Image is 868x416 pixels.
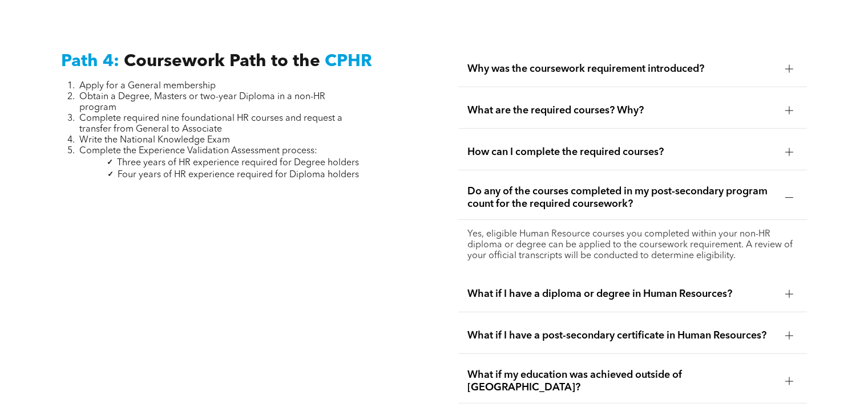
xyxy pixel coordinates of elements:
span: What if I have a post-secondary certificate in Human Resources? [467,329,776,342]
span: Do any of the courses completed in my post-secondary program count for the required coursework? [467,185,776,210]
span: What if I have a diploma or degree in Human Resources? [467,288,776,300]
span: What are the required courses? Why? [467,104,776,117]
span: Path 4: [61,53,119,70]
span: Apply for a General membership [79,81,216,91]
span: What if my education was achieved outside of [GEOGRAPHIC_DATA]? [467,369,776,394]
span: Three years of HR experience required for Degree holders [117,158,359,168]
span: Obtain a Degree, Masters or two-year Diploma in a non-HR program [79,92,325,112]
span: Four years of HR experience required for Diploma holders [118,170,359,180]
span: Complete required nine foundational HR courses and request a transfer from General to Associate [79,114,342,134]
p: Yes, eligible Human Resource courses you completed within your non-HR diploma or degree can be ap... [467,229,797,262]
span: CPHR [325,53,372,70]
span: Complete the Experience Validation Assessment process: [79,146,317,156]
span: Write the National Knowledge Exam [79,136,230,145]
span: How can I complete the required courses? [467,146,776,158]
span: Coursework Path to the [124,53,320,70]
span: Why was the coursework requirement introduced? [467,63,776,75]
